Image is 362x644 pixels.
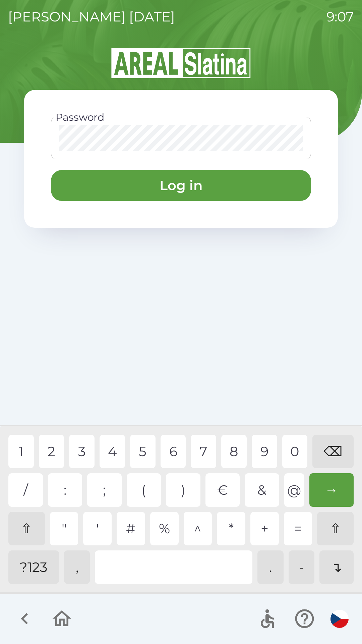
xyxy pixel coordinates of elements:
p: 9:07 [326,7,354,27]
p: [PERSON_NAME] [DATE] [8,7,175,27]
img: Logo [24,47,338,79]
img: cs flag [330,610,349,628]
label: Password [56,110,104,124]
button: Log in [51,170,311,201]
